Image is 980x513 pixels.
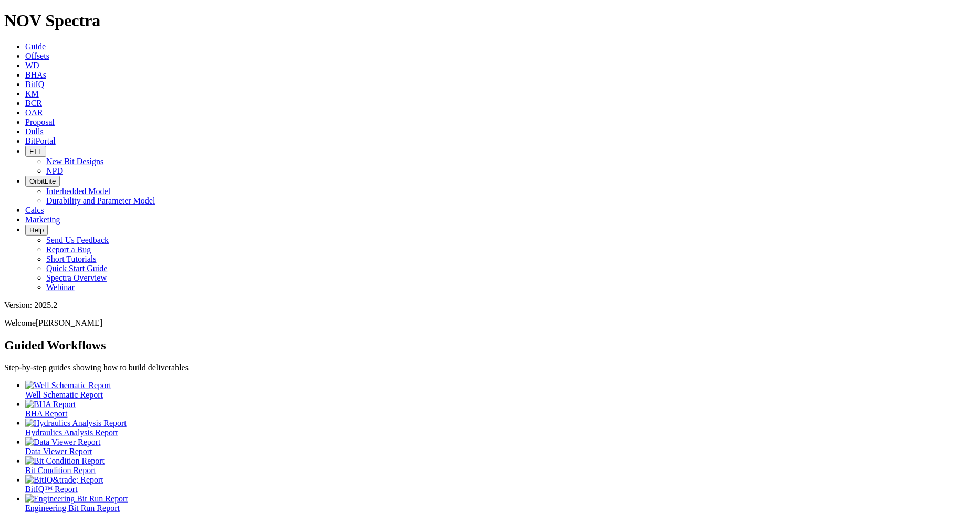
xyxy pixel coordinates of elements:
a: BCR [25,99,42,108]
a: BitPortal [25,136,56,145]
a: KM [25,89,39,98]
a: Report a Bug [46,245,91,254]
a: Marketing [25,215,60,224]
a: BHA Report BHA Report [25,400,976,418]
a: Webinar [46,283,75,292]
span: Help [29,226,44,234]
span: Bit Condition Report [25,466,96,475]
a: BitIQ [25,80,44,89]
span: OrbitLite [29,177,56,185]
span: Hydraulics Analysis Report [25,428,118,437]
div: Version: 2025.2 [4,301,976,310]
img: BitIQ&trade; Report [25,475,103,485]
img: Data Viewer Report [25,437,101,447]
a: Proposal [25,117,55,126]
a: Durability and Parameter Model [46,196,155,205]
a: Short Tutorials [46,254,97,263]
a: Offsets [25,51,49,60]
a: Quick Start Guide [46,264,107,273]
a: Engineering Bit Run Report Engineering Bit Run Report [25,494,976,512]
a: New Bit Designs [46,157,103,166]
a: Send Us Feedback [46,236,109,244]
a: Calcs [25,206,44,215]
button: Help [25,225,48,236]
span: FTT [29,147,42,155]
a: Bit Condition Report Bit Condition Report [25,456,976,475]
img: Hydraulics Analysis Report [25,419,127,428]
img: BHA Report [25,400,76,409]
img: Engineering Bit Run Report [25,494,128,504]
p: Step-by-step guides showing how to build deliverables [4,363,976,372]
a: Data Viewer Report Data Viewer Report [25,437,976,456]
h2: Guided Workflows [4,338,976,352]
a: Well Schematic Report Well Schematic Report [25,381,976,399]
img: Well Schematic Report [25,381,111,390]
a: Interbedded Model [46,187,110,196]
a: Guide [25,42,46,51]
p: Welcome [4,318,976,328]
span: Well Schematic Report [25,390,103,399]
span: BitIQ™ Report [25,485,78,494]
a: Spectra Overview [46,273,107,282]
button: OrbitLite [25,176,60,187]
a: BHAs [25,70,46,79]
a: Dulls [25,127,44,136]
button: FTT [25,146,46,157]
a: WD [25,61,39,70]
a: NPD [46,166,63,175]
img: Bit Condition Report [25,456,105,466]
h1: NOV Spectra [4,11,976,30]
span: BHA Report [25,409,67,418]
a: OAR [25,108,43,117]
span: Data Viewer Report [25,447,92,456]
a: Hydraulics Analysis Report Hydraulics Analysis Report [25,419,976,437]
span: Engineering Bit Run Report [25,504,120,512]
a: BitIQ&trade; Report BitIQ™ Report [25,475,976,494]
span: [PERSON_NAME] [36,318,102,327]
